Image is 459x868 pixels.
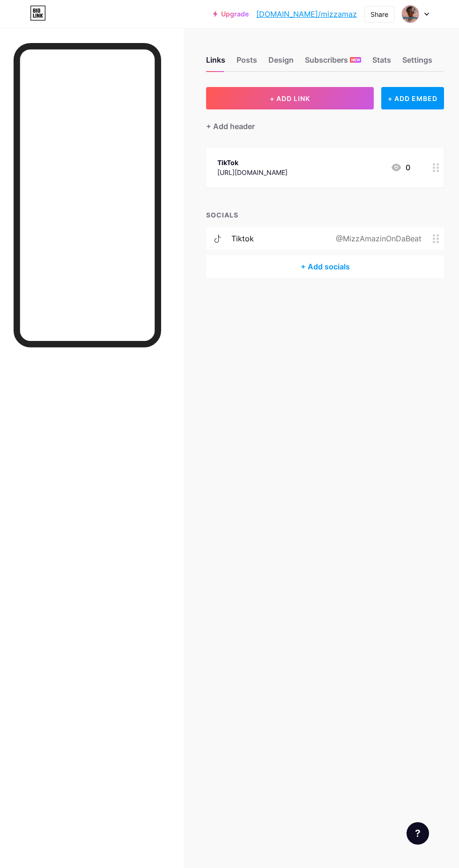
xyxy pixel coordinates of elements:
div: Settings [402,54,432,71]
a: Upgrade [213,10,249,18]
div: @MizzAmazinOnDaBeat [321,233,433,244]
div: TikTok [217,158,288,167]
button: + ADD LINK [206,87,374,109]
div: Design [268,54,294,71]
div: tiktok [231,233,254,244]
img: MizzAmazzin [401,5,419,23]
div: Subscribers [305,54,361,71]
div: Stats [372,54,391,71]
a: [DOMAIN_NAME]/mizzamaz [256,8,357,20]
div: Links [206,54,225,71]
div: Share [370,9,388,19]
span: NEW [351,57,360,63]
div: SOCIALS [206,210,444,220]
div: + ADD EMBED [381,87,444,109]
div: + Add header [206,121,255,132]
div: + Add socials [206,255,444,278]
div: 0 [391,162,410,173]
span: + ADD LINK [270,94,310,102]
div: [URL][DOMAIN_NAME] [217,167,288,177]
div: Posts [237,54,257,71]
